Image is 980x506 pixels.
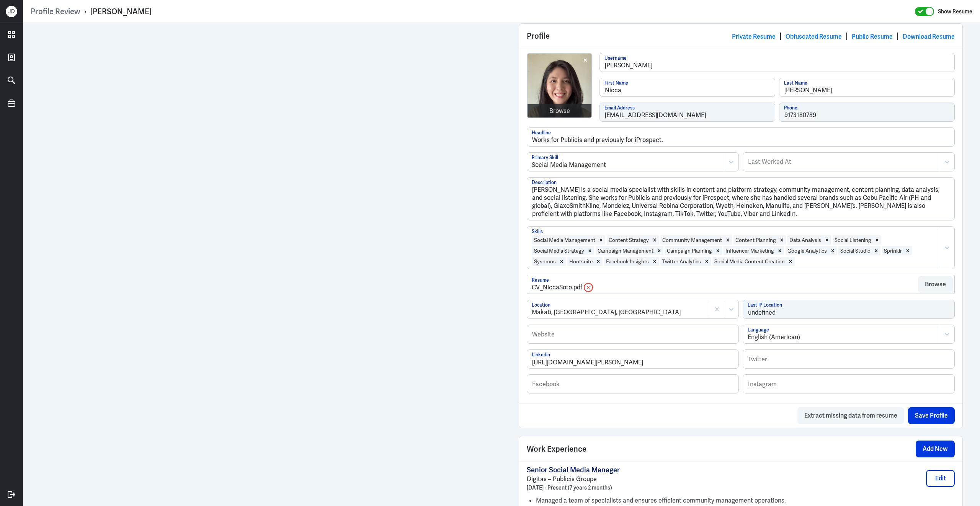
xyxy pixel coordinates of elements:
div: Influencer MarketingRemove Influencer Marketing [723,245,785,256]
div: Influencer Marketing [724,246,776,255]
p: [DATE] - Present (7 years 2 months) [527,484,620,491]
div: Campaign ManagementRemove Campaign Management [595,245,664,256]
div: Remove Campaign Management [655,246,663,255]
div: Social Studio [838,246,872,255]
button: Extract missing data from resume [797,407,904,424]
div: Remove Data Analysis [823,235,831,245]
input: Twitter [743,350,954,368]
div: Data AnalysisRemove Data Analysis [787,235,832,245]
div: Content Planning [733,235,777,245]
div: Social Media StrategyRemove Social Media Strategy [531,245,595,256]
a: Profile Review [31,7,80,16]
div: Facebook InsightsRemove Facebook Insights [603,256,660,267]
input: Phone [779,103,954,121]
div: Remove Content Planning [777,235,786,245]
div: Remove Social Listening [873,235,881,245]
a: Private Resume [732,33,776,41]
div: Remove Google Analytics [828,246,837,255]
div: Content PlanningRemove Content Planning [733,235,787,245]
a: Download Resume [903,33,955,41]
div: Hootsuite [567,257,594,266]
div: Social Media Content CreationRemove Social Media Content Creation [712,256,795,267]
input: Instagram [743,375,954,393]
div: Google AnalyticsRemove Google Analytics [785,245,838,256]
div: Campaign Management [596,246,655,255]
div: Remove Sprinklr [903,246,912,255]
div: Remove Social Media Management [597,235,605,245]
img: nicca-soto.jpg [528,54,592,118]
div: Remove Sysomos [557,257,566,266]
div: Remove Social Media Content Creation [786,257,795,266]
button: Browse [918,276,953,293]
div: Sprinklr [882,246,903,255]
div: SysomosRemove Sysomos [531,256,567,267]
input: Email Address [600,103,775,121]
div: Data Analysis [787,235,823,245]
div: Remove Content Strategy [650,235,659,245]
div: Facebook Insights [604,257,650,266]
div: Content Strategy [607,235,650,245]
div: HootsuiteRemove Hootsuite [567,256,603,267]
a: Public Resume [852,33,893,41]
button: Edit [926,470,955,487]
input: Headline [527,128,954,146]
input: Username [600,53,954,72]
div: Campaign PlanningRemove Campaign Planning [664,245,723,256]
label: Show Resume [938,7,972,16]
div: Social Media Strategy [532,246,586,255]
div: Remove Facebook Insights [650,257,659,266]
p: › [80,7,90,16]
button: Save Profile [908,407,955,424]
button: Add New [916,441,955,457]
div: Remove Campaign Planning [714,246,722,255]
div: Remove Influencer Marketing [776,246,784,255]
div: Social ListeningRemove Social Listening [832,235,882,245]
span: Work Experience [527,443,586,455]
div: Content StrategyRemove Content Strategy [606,235,660,245]
li: Managed a team of specialists and ensures efficient community management operations. [536,496,955,505]
input: Website [527,325,738,343]
div: Social Listening [833,235,873,245]
input: Facebook [527,375,738,393]
div: Sysomos [532,257,557,266]
div: Social Media ManagementRemove Social Media Management [531,235,606,245]
p: Digitas – Publicis Groupe [527,475,620,484]
div: CV_NiccaSoto.pdf [532,283,582,292]
div: Remove Social Studio [872,246,880,255]
div: Campaign Planning [665,246,714,255]
div: Community ManagementRemove Community Management [660,235,733,245]
div: [PERSON_NAME] [90,7,152,16]
div: Browse [549,106,570,116]
input: Last IP Location [743,300,954,318]
div: | | | [732,30,955,42]
div: J D [6,6,17,17]
textarea: [PERSON_NAME] is a social media specialist with skills in content and platform strategy, communit... [527,178,954,220]
div: Social StudioRemove Social Studio [838,245,881,256]
div: Twitter AnalyticsRemove Twitter Analytics [660,256,712,267]
div: Remove Community Management [724,235,732,245]
div: SprinklrRemove Sprinklr [881,245,913,256]
div: Remove Twitter Analytics [702,257,711,266]
input: Linkedin [527,350,738,368]
div: Google Analytics [786,246,828,255]
div: Social Media Management [532,235,597,245]
div: Remove Hootsuite [594,257,603,266]
iframe: https://ppcdn.hiredigital.com/register/4c937189/resumes/503668083/CV_NiccaSoto.pdf?Expires=175949... [40,31,484,498]
a: Obfuscated Resume [786,33,842,41]
input: First Name [600,78,775,96]
div: Remove Social Media Strategy [586,246,594,255]
p: Senior Social Media Manager [527,465,620,475]
div: Social Media Content Creation [712,257,786,266]
div: Community Management [660,235,724,245]
input: Last Name [779,78,954,96]
div: Profile [519,24,962,49]
div: Twitter Analytics [660,257,702,266]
